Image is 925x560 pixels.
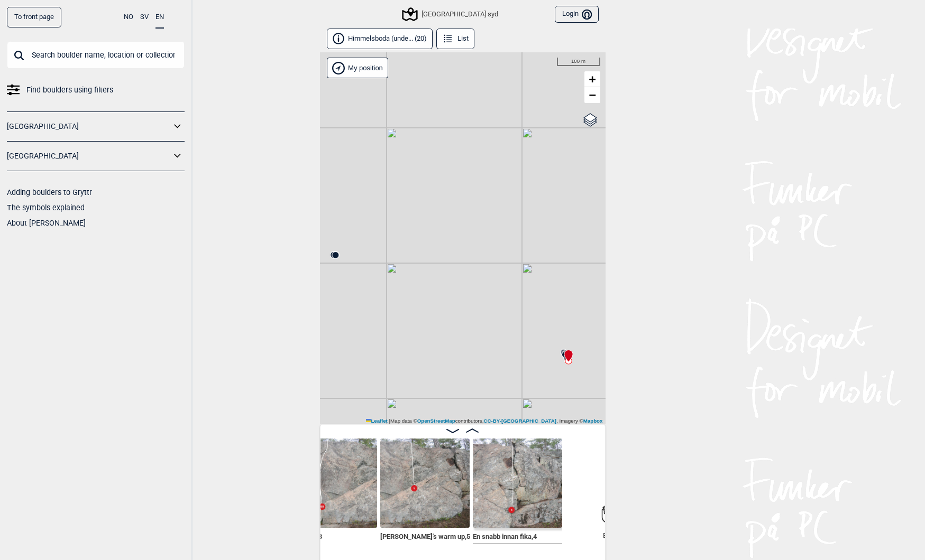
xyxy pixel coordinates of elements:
a: Adding boulders to Gryttr [7,188,92,197]
a: OpenStreetMap [417,418,455,424]
a: Layers [580,108,600,132]
input: Search boulder name, location or collection [7,41,185,69]
span: Find boulders using filters [26,82,113,98]
img: Philips warm up [380,438,470,528]
div: 100 m [557,58,600,66]
a: Zoom out [584,87,600,103]
a: About [PERSON_NAME] [7,219,86,227]
button: EN [155,7,164,29]
img: En snabb innan fika [473,438,562,528]
a: Zoom in [584,71,600,87]
button: Login [555,6,598,23]
a: CC-BY-[GEOGRAPHIC_DATA] [483,418,556,424]
button: List [436,29,475,49]
a: Leaflet [366,418,388,424]
img: Agonize [288,438,377,528]
span: | [389,418,391,424]
button: NO [124,7,133,27]
span: − [589,88,596,101]
a: Find boulders using filters [7,82,185,98]
div: [GEOGRAPHIC_DATA] syd [404,8,498,21]
span: En snabb innan fika , 4 [473,530,537,540]
div: Map data © contributors, , Imagery © [363,417,606,425]
a: [GEOGRAPHIC_DATA] [7,148,171,164]
a: [GEOGRAPHIC_DATA] [7,119,171,134]
button: SV [140,7,149,27]
a: Mapbox [583,418,603,424]
a: To front page [7,7,61,27]
a: The symbols explained [7,203,85,212]
div: Show my position [327,58,388,78]
button: Himmelsboda (unde... (20) [327,29,433,49]
span: + [589,72,596,86]
span: [PERSON_NAME]'s warm up , 5 [380,530,470,540]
